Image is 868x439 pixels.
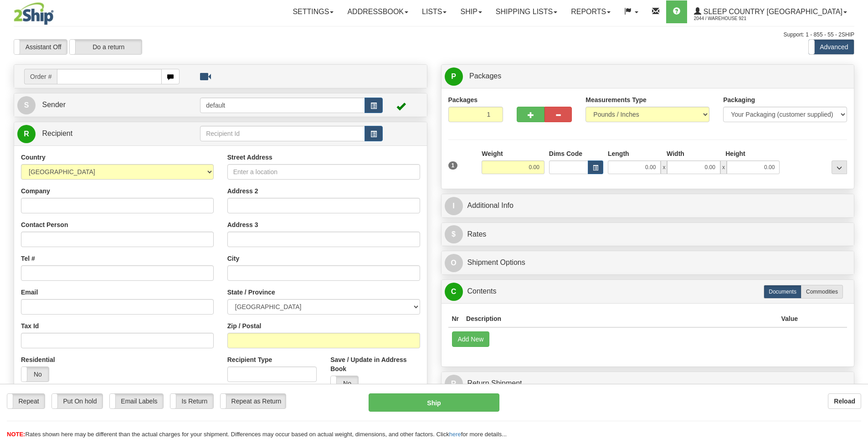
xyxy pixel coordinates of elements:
[832,160,847,174] div: ...
[687,0,854,23] a: Sleep Country [GEOGRAPHIC_DATA] 2044 / Warehouse 921
[227,321,262,331] label: Zip / Postal
[221,394,286,408] label: Repeat as Return
[847,173,867,266] iframe: chat widget
[415,0,453,23] a: Lists
[694,14,762,23] span: 2044 / Warehouse 921
[200,98,365,113] input: Sender Id
[701,8,842,15] span: Sleep Country [GEOGRAPHIC_DATA]
[445,196,851,215] a: IAdditional Info
[809,40,854,54] label: Advanced
[445,67,463,86] span: P
[489,0,564,23] a: Shipping lists
[42,101,66,108] span: Sender
[286,0,340,23] a: Settings
[227,254,239,263] label: City
[445,375,463,393] span: R
[227,355,272,364] label: Recipient Type
[227,186,258,196] label: Address 2
[448,161,458,170] span: 1
[608,149,629,158] label: Length
[445,67,851,86] a: P Packages
[462,310,777,327] th: Description
[834,398,855,405] b: Reload
[445,225,463,243] span: $
[14,2,54,25] img: logo2044.jpg
[586,95,647,104] label: Measurements Type
[445,197,463,215] span: I
[17,124,180,143] a: R Recipient
[330,355,420,373] label: Save / Update in Address Book
[445,253,851,272] a: OShipment Options
[7,431,25,438] span: NOTE:
[720,160,727,174] span: x
[448,310,463,327] th: Nr
[667,149,684,158] label: Width
[445,374,851,393] a: RReturn Shipment
[549,149,582,158] label: Dims Code
[482,149,503,158] label: Weight
[469,72,501,80] span: Packages
[14,40,67,54] label: Assistant Off
[227,153,272,162] label: Street Address
[14,31,854,39] div: Support: 1 - 855 - 55 - 2SHIP
[445,282,851,301] a: CContents
[764,285,801,299] label: Documents
[453,0,488,23] a: Ship
[17,96,36,114] span: S
[448,95,478,104] label: Packages
[723,95,755,104] label: Packaging
[24,69,57,84] span: Order #
[340,0,415,23] a: Addressbook
[725,149,745,158] label: Height
[452,331,490,347] button: Add New
[828,393,861,409] button: Reload
[445,283,463,301] span: C
[564,0,617,23] a: Reports
[661,160,667,174] span: x
[227,288,275,297] label: State / Province
[449,431,461,438] a: here
[445,254,463,272] span: O
[21,186,50,196] label: Company
[7,394,45,408] label: Repeat
[227,220,258,229] label: Address 3
[21,367,49,382] label: No
[445,225,851,244] a: $Rates
[21,153,46,162] label: Country
[369,393,499,412] button: Ship
[331,376,358,391] label: No
[70,40,142,54] label: Do a return
[17,96,200,114] a: S Sender
[200,126,365,141] input: Recipient Id
[52,394,103,408] label: Put On hold
[42,129,72,137] span: Recipient
[21,254,35,263] label: Tel #
[170,394,213,408] label: Is Return
[801,285,843,299] label: Commodities
[17,125,36,143] span: R
[21,288,38,297] label: Email
[777,310,801,327] th: Value
[21,321,39,331] label: Tax Id
[21,220,68,229] label: Contact Person
[110,394,163,408] label: Email Labels
[21,355,55,364] label: Residential
[227,164,420,180] input: Enter a location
